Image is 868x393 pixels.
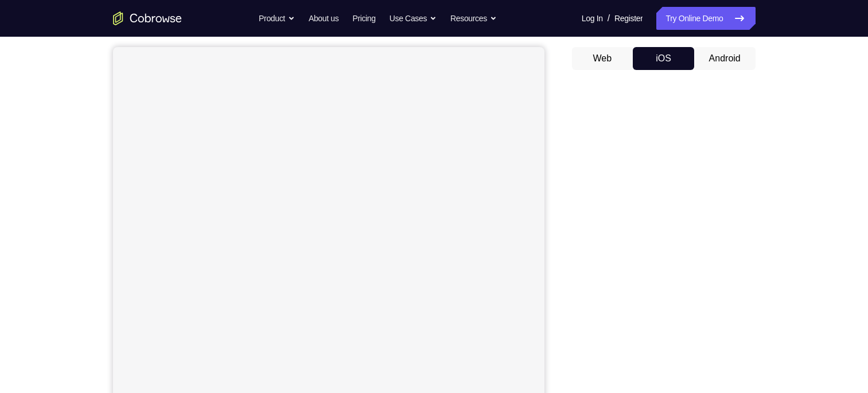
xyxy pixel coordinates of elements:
button: Use Cases [390,7,437,30]
span: / [608,11,610,25]
a: About us [309,7,338,30]
button: iOS [633,47,694,70]
a: Register [614,7,643,30]
button: Android [694,47,756,70]
a: Log In [582,7,603,30]
button: Resources [450,7,497,30]
a: Pricing [352,7,375,30]
button: Product [259,7,295,30]
button: Web [572,47,633,70]
a: Go to the home page [113,11,182,25]
a: Try Online Demo [656,7,755,30]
